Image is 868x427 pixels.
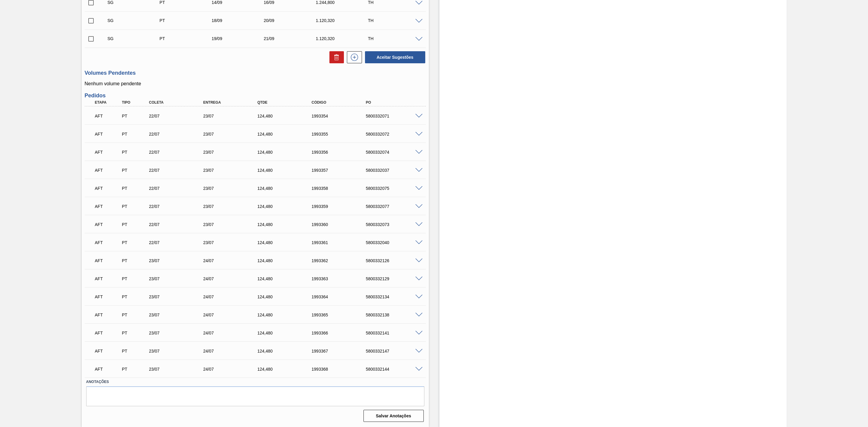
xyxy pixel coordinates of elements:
[256,294,318,299] div: 124,480
[95,258,122,263] p: AFT
[256,204,318,209] div: 124,480
[364,258,427,263] div: 5800332126
[364,150,427,155] div: 5800332074
[120,294,150,299] div: Pedido de Transferência
[85,93,426,99] h3: Pedidos
[310,367,373,372] div: 1993368
[93,100,123,105] div: Etapa
[120,168,150,173] div: Pedido de Transferência
[147,132,210,137] div: 22/07/2025
[95,114,122,118] p: AFT
[310,294,373,299] div: 1993364
[310,240,373,245] div: 1993361
[310,132,373,137] div: 1993355
[256,276,318,281] div: 124,480
[120,150,150,155] div: Pedido de Transferência
[202,204,264,209] div: 23/07/2025
[95,331,122,335] p: AFT
[93,146,123,159] div: Aguardando Fornecimento
[202,276,264,281] div: 24/07/2025
[106,36,166,41] div: Sugestão Criada
[262,18,322,23] div: 20/09/2025
[256,258,318,263] div: 124,480
[202,150,264,155] div: 23/07/2025
[120,114,150,118] div: Pedido de Transferência
[95,132,122,137] p: AFT
[95,349,122,353] p: AFT
[120,222,150,227] div: Pedido de Transferência
[147,294,210,299] div: 23/07/2025
[120,186,150,191] div: Pedido de Transferência
[95,222,122,227] p: AFT
[202,186,264,191] div: 23/07/2025
[310,186,373,191] div: 1993358
[147,114,210,118] div: 22/07/2025
[364,276,427,281] div: 5800332129
[95,168,122,173] p: AFT
[93,164,123,177] div: Aguardando Fornecimento
[256,132,318,137] div: 124,480
[364,240,427,245] div: 5800332040
[202,294,264,299] div: 24/07/2025
[310,100,373,105] div: Código
[147,276,210,281] div: 23/07/2025
[364,294,427,299] div: 5800332134
[93,218,123,231] div: Aguardando Fornecimento
[93,290,123,303] div: Aguardando Fornecimento
[93,326,123,340] div: Aguardando Fornecimento
[364,367,427,372] div: 5800332144
[147,204,210,209] div: 22/07/2025
[86,378,424,386] label: Anotações
[314,36,374,41] div: 1.120,320
[93,127,123,141] div: Aguardando Fornecimento
[344,51,362,63] div: Nova sugestão
[202,331,264,335] div: 24/07/2025
[210,36,270,41] div: 19/09/2025
[310,204,373,209] div: 1993359
[93,308,123,322] div: Aguardando Fornecimento
[85,81,426,86] p: Nenhum volume pendente
[120,367,150,372] div: Pedido de Transferência
[95,312,122,317] p: AFT
[366,36,426,41] div: TH
[85,70,426,76] h3: Volumes Pendentes
[310,114,373,118] div: 1993354
[120,132,150,137] div: Pedido de Transferência
[210,18,270,23] div: 18/09/2025
[256,349,318,353] div: 124,480
[310,222,373,227] div: 1993360
[95,150,122,155] p: AFT
[147,150,210,155] div: 22/07/2025
[158,36,218,41] div: Pedido de Transferência
[93,182,123,195] div: Aguardando Fornecimento
[147,349,210,353] div: 23/07/2025
[256,186,318,191] div: 124,480
[120,100,150,105] div: Tipo
[310,349,373,353] div: 1993367
[95,294,122,299] p: AFT
[364,132,427,137] div: 5800332072
[95,367,122,372] p: AFT
[363,410,424,422] button: Salvar Anotações
[256,150,318,155] div: 124,480
[262,36,322,41] div: 21/09/2025
[364,100,427,105] div: PO
[310,168,373,173] div: 1993357
[202,312,264,317] div: 24/07/2025
[93,236,123,249] div: Aguardando Fornecimento
[202,349,264,353] div: 24/07/2025
[202,367,264,372] div: 24/07/2025
[93,254,123,267] div: Aguardando Fornecimento
[93,344,123,358] div: Aguardando Fornecimento
[314,18,374,23] div: 1.120,320
[147,240,210,245] div: 22/07/2025
[147,168,210,173] div: 22/07/2025
[120,331,150,335] div: Pedido de Transferência
[364,114,427,118] div: 5800332071
[158,18,218,23] div: Pedido de Transferência
[202,222,264,227] div: 23/07/2025
[364,349,427,353] div: 5800332147
[106,18,166,23] div: Sugestão Criada
[147,367,210,372] div: 23/07/2025
[256,240,318,245] div: 124,480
